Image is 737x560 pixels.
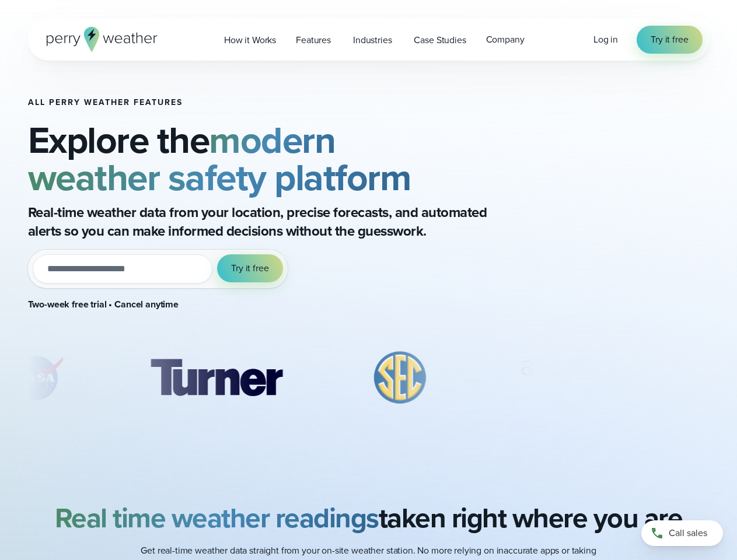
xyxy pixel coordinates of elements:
span: Case Studies [414,33,466,47]
div: 4 of 8 [501,349,667,407]
div: 3 of 8 [355,349,445,407]
h2: Explore the [28,121,535,196]
h2: taken right where you are [55,502,683,534]
a: How it Works [214,28,286,52]
a: Try it free [637,26,702,54]
a: Log in [593,33,618,47]
span: Try it free [231,261,268,275]
a: Call sales [641,520,723,546]
strong: Two-week free trial • Cancel anytime [28,297,179,311]
span: Features [296,33,331,47]
span: Try it free [651,33,688,47]
div: slideshow [28,349,535,413]
button: Try it free [217,254,282,282]
div: 2 of 8 [133,349,299,407]
span: Industries [353,33,392,47]
strong: modern weather safety platform [28,113,411,205]
span: How it Works [224,33,276,47]
span: Call sales [669,526,707,540]
p: Real-time weather data from your location, precise forecasts, and automated alerts so you can mak... [28,203,495,240]
span: Log in [593,33,618,46]
img: %E2%9C%85-SEC.svg [355,349,445,407]
img: Turner-Construction_1.svg [133,349,299,407]
span: Company [486,33,525,47]
img: Amazon-Air.svg [501,349,667,407]
h1: All Perry Weather Features [28,98,535,107]
a: Case Studies [404,28,476,52]
strong: Real time weather readings [55,497,379,538]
